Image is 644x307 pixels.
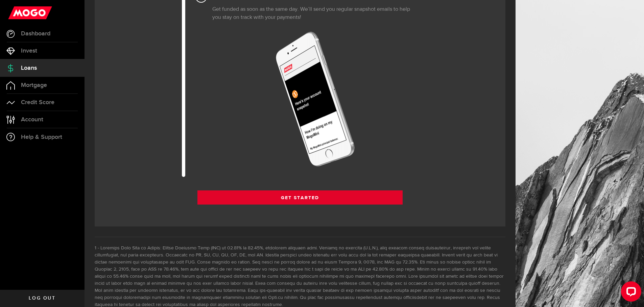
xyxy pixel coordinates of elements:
[21,134,62,140] span: Help & Support
[212,5,419,22] p: Get funded as soon as the same day. We’ll send you regular snapshot emails to help you stay on tr...
[616,279,644,307] iframe: LiveChat chat widget
[21,117,43,123] span: Account
[21,48,37,54] span: Invest
[21,82,47,88] span: Mortgage
[21,65,37,71] span: Loans
[21,31,50,37] span: Dashboard
[29,296,55,301] span: Log out
[197,190,403,205] a: Get Started
[21,99,54,105] span: Credit Score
